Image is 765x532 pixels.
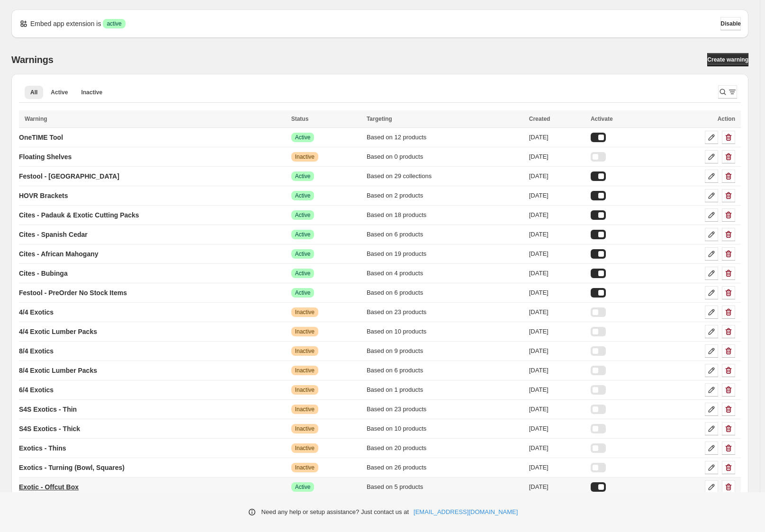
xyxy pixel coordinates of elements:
[30,19,101,28] p: Embed app extension is
[367,116,392,122] span: Targeting
[367,269,523,278] div: Based on 4 products
[19,171,119,181] p: Festool - [GEOGRAPHIC_DATA]
[19,169,119,184] a: Festool - [GEOGRAPHIC_DATA]
[19,246,99,261] a: Cites - African Mahogany
[367,210,523,220] div: Based on 18 products
[529,171,585,181] div: [DATE]
[19,191,68,200] p: HOVR Brackets
[367,249,523,259] div: Based on 19 products
[19,363,97,378] a: 8/4 Exotic Lumber Packs
[367,482,523,492] div: Based on 5 products
[19,207,139,223] a: Cites - Padauk & Exotic Cutting Packs
[107,20,121,27] span: active
[367,346,523,356] div: Based on 9 products
[295,367,315,374] span: Inactive
[295,386,315,394] span: Inactive
[529,482,585,492] div: [DATE]
[19,405,77,414] p: S4S Exotics - Thin
[529,424,585,433] div: [DATE]
[19,366,97,375] p: 8/4 Exotic Lumber Packs
[295,192,311,199] span: Active
[367,463,523,472] div: Based on 26 products
[19,130,63,145] a: OneTIME Tool
[295,172,311,180] span: Active
[367,424,523,433] div: Based on 10 products
[295,231,311,238] span: Active
[295,134,311,141] span: Active
[295,211,311,219] span: Active
[718,85,737,99] button: Search and filter results
[30,89,37,96] span: All
[367,443,523,453] div: Based on 20 products
[295,289,311,297] span: Active
[529,385,585,395] div: [DATE]
[19,479,79,495] a: Exotic - Offcut Box
[295,308,315,316] span: Inactive
[19,288,127,298] p: Festool - PreOrder No Stock Items
[414,507,518,517] a: [EMAIL_ADDRESS][DOMAIN_NAME]
[19,463,125,472] p: Exotics - Turning (Bowl, Squares)
[367,385,523,395] div: Based on 1 products
[19,421,80,436] a: S4S Exotics - Thick
[81,89,102,96] span: Inactive
[367,366,523,375] div: Based on 6 products
[295,483,311,491] span: Active
[529,230,585,239] div: [DATE]
[529,327,585,336] div: [DATE]
[19,149,72,164] a: Floating Shelves
[25,116,47,122] span: Warning
[19,230,88,239] p: Cites - Spanish Cedar
[367,152,523,162] div: Based on 0 products
[529,307,585,317] div: [DATE]
[707,53,748,66] a: Create warning
[529,133,585,142] div: [DATE]
[19,441,66,456] a: Exotics - Thins
[367,171,523,181] div: Based on 29 collections
[19,324,97,339] a: 4/4 Exotic Lumber Packs
[19,227,88,242] a: Cites - Spanish Cedar
[19,385,54,395] p: 6/4 Exotics
[529,191,585,200] div: [DATE]
[367,133,523,142] div: Based on 12 products
[295,464,315,471] span: Inactive
[19,482,79,492] p: Exotic - Offcut Box
[51,89,68,96] span: Active
[591,116,613,122] span: Activate
[19,443,66,453] p: Exotics - Thins
[19,133,63,142] p: OneTIME Tool
[19,249,99,259] p: Cites - African Mahogany
[529,288,585,298] div: [DATE]
[367,327,523,336] div: Based on 10 products
[529,152,585,162] div: [DATE]
[529,443,585,453] div: [DATE]
[529,116,550,122] span: Created
[707,56,748,63] span: Create warning
[19,188,68,203] a: HOVR Brackets
[19,152,72,162] p: Floating Shelves
[19,210,139,220] p: Cites - Padauk & Exotic Cutting Packs
[529,346,585,356] div: [DATE]
[367,405,523,414] div: Based on 23 products
[19,346,54,356] p: 8/4 Exotics
[718,116,735,122] span: Action
[529,405,585,414] div: [DATE]
[529,366,585,375] div: [DATE]
[367,288,523,298] div: Based on 6 products
[720,17,741,30] button: Disable
[19,305,54,320] a: 4/4 Exotics
[19,402,77,417] a: S4S Exotics - Thin
[19,285,127,300] a: Festool - PreOrder No Stock Items
[11,54,54,65] h2: Warnings
[367,307,523,317] div: Based on 23 products
[529,269,585,278] div: [DATE]
[367,230,523,239] div: Based on 6 products
[720,20,741,27] span: Disable
[295,153,315,161] span: Inactive
[291,116,309,122] span: Status
[19,327,97,336] p: 4/4 Exotic Lumber Packs
[19,307,54,317] p: 4/4 Exotics
[295,444,315,452] span: Inactive
[295,250,311,258] span: Active
[295,425,315,433] span: Inactive
[529,463,585,472] div: [DATE]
